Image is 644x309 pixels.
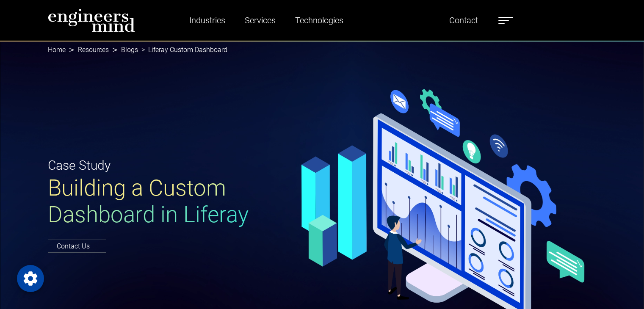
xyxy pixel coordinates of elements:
[78,46,109,54] a: Resources
[241,11,279,30] a: Services
[186,11,229,30] a: Industries
[48,175,249,228] span: Building a Custom Dashboard in Liferay
[48,156,317,175] p: Case Study
[48,41,597,59] nav: breadcrumb
[446,11,481,30] a: Contact
[48,46,66,54] a: Home
[48,240,106,253] a: Contact Us
[292,11,347,30] a: Technologies
[48,8,135,32] img: logo
[121,46,138,54] a: Blogs
[138,45,227,55] li: Liferay Custom Dashboard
